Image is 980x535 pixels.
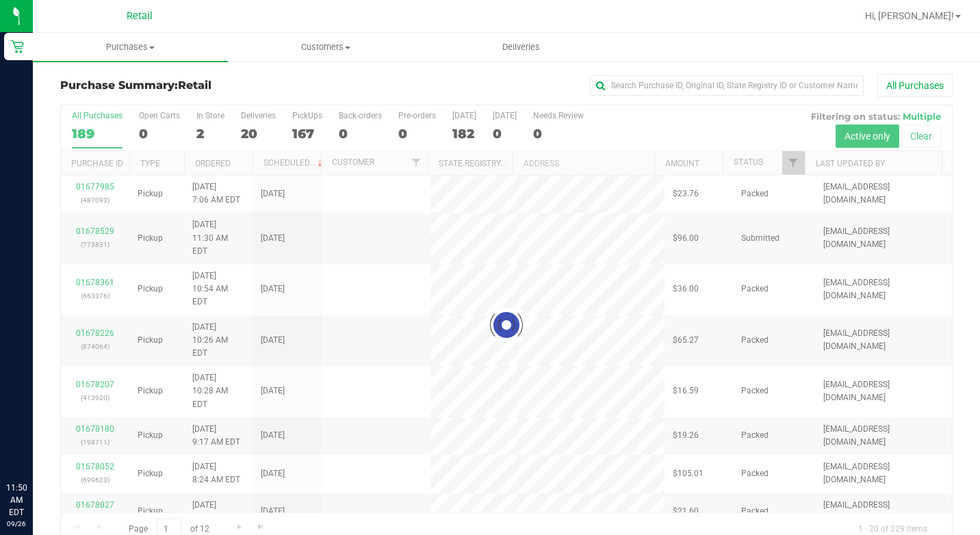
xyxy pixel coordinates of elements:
span: Hi, [PERSON_NAME]! [865,10,954,21]
iframe: Resource center [14,426,55,467]
span: Purchases [33,41,228,53]
a: Customers [228,33,423,62]
p: 11:50 AM EDT [6,482,27,519]
iframe: Resource center unread badge [40,423,57,440]
span: Customers [229,41,422,53]
input: Search Purchase ID, Original ID, State Registry ID or Customer Name... [590,75,864,96]
span: Retail [178,79,211,92]
p: 09/26 [6,519,27,529]
span: Deliveries [484,41,558,53]
a: Purchases [33,33,228,62]
button: All Purchases [877,74,953,97]
h3: Purchase Summary: [60,79,358,92]
a: Deliveries [424,33,619,62]
inline-svg: Retail [10,40,24,53]
span: Retail [127,10,153,22]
